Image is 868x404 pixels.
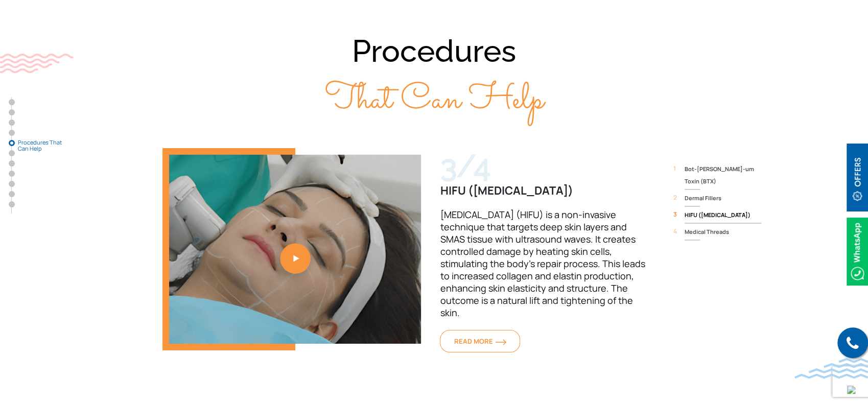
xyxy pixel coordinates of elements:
div: 3 / 4 [107,148,761,378]
span: 3 [673,208,677,221]
span: HIFU ([MEDICAL_DATA]) [685,209,761,221]
span: Dermal Fillers [685,192,761,204]
img: Whatsappicon [847,218,868,286]
img: up-blue-arrow.svg [847,386,855,394]
a: READ MORE [440,330,520,352]
img: bluewave [794,358,868,378]
img: orange-arrow.svg [495,339,506,345]
p: [MEDICAL_DATA] (HIFU) is a non-invasive technique that targets deep skin layers and SMAS tissue w... [440,208,650,319]
div: Procedures [107,28,761,124]
span: 1 [673,162,676,175]
a: Procedures That Can Help [9,140,15,146]
div: 3/4 [440,148,650,184]
img: offerBt [847,144,868,211]
span: Bot-[PERSON_NAME]-um Toxin (BTX) [685,163,761,187]
span: Procedures That Can Help [18,139,69,152]
h6: HIFU ([MEDICAL_DATA]) [440,184,650,197]
span: 2 [673,192,677,204]
span: 4 [673,225,677,237]
a: Whatsappicon [847,245,868,256]
span: READ MORE [454,337,506,346]
span: That Can Help [325,74,544,127]
span: Medical Threads [685,226,761,238]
